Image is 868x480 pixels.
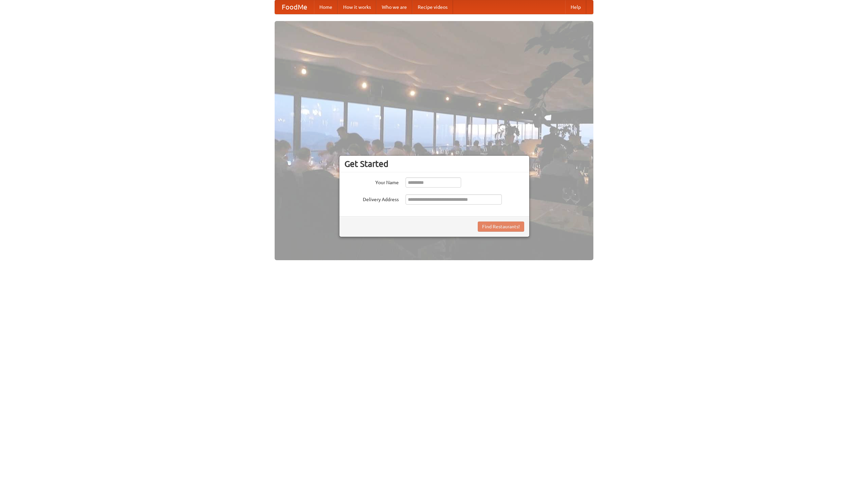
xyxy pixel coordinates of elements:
a: Recipe videos [412,0,453,14]
button: Find Restaurants! [478,222,524,232]
a: How it works [338,0,376,14]
a: Help [565,0,586,14]
a: FoodMe [275,0,314,14]
a: Home [314,0,338,14]
label: Delivery Address [344,194,399,203]
a: Who we are [376,0,412,14]
label: Your Name [344,177,399,186]
h3: Get Started [344,159,524,169]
